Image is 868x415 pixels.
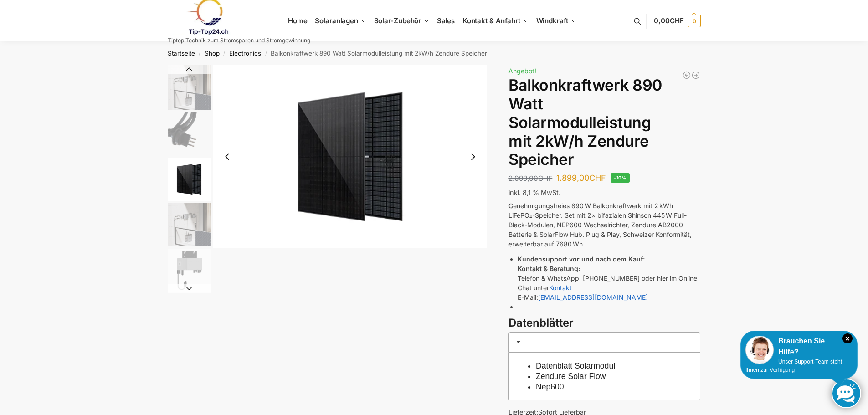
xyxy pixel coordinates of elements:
a: Solaranlagen [311,0,370,41]
span: CHF [538,174,552,183]
a: Electronics [229,50,261,57]
strong: Kontakt & Beratung: [518,265,580,272]
a: Kontakt [549,284,572,292]
span: Solaranlagen [315,16,358,25]
span: Angebot! [508,67,536,75]
i: Schließen [842,333,853,343]
li: 2 / 5 [165,111,211,156]
span: inkl. 8,1 % MwSt. [508,189,560,196]
a: Zendure Solar Flow [536,372,606,381]
img: Customer service [745,336,774,364]
li: 1 / 5 [165,65,211,111]
img: Anschlusskabel-3meter_schweizer-stecker [168,112,211,155]
button: Next slide [168,284,211,293]
button: Previous slide [168,65,211,74]
span: / [220,50,229,57]
a: Solar-Zubehör [370,0,433,41]
a: Datenblatt Solarmodul [536,361,615,370]
img: nep-microwechselrichter-600w [168,249,211,292]
button: Next slide [463,147,483,166]
img: Zendure-solar-flow-Batteriespeicher für Balkonkraftwerke [168,203,211,246]
h3: Datenblätter [508,315,700,331]
a: Balkonkraftwerk 890 Watt Solarmodulleistung mit 1kW/h Zendure Speicher [691,71,700,80]
button: Previous slide [218,147,237,166]
li: 3 / 5 [213,65,488,248]
li: 3 / 5 [165,156,211,202]
strong: Kundensupport vor und nach dem Kauf: [518,255,645,263]
span: CHF [670,16,684,25]
span: / [261,50,271,57]
span: Sales [437,16,455,25]
span: 0 [688,15,701,27]
a: Nep600 [536,382,564,391]
p: Genehmigungsfreies 890 W Balkonkraftwerk mit 2 kWh LiFePO₄-Speicher. Set mit 2× bifazialen Shinso... [508,201,700,249]
span: 0,00 [654,16,683,25]
bdi: 2.099,00 [508,174,552,183]
h1: Balkonkraftwerk 890 Watt Solarmodulleistung mit 2kW/h Zendure Speicher [508,76,700,169]
a: Sales [433,0,458,41]
span: Solar-Zubehör [374,16,421,25]
li: 5 / 5 [165,247,211,293]
a: 0,00CHF 0 [654,7,700,35]
span: Unser Support-Team steht Ihnen zur Verfügung [745,359,842,373]
a: 890/600 Watt Solarkraftwerk + 2,7 KW Batteriespeicher Genehmigungsfrei [682,71,691,80]
a: Startseite [168,50,195,57]
span: Kontakt & Anfahrt [462,16,520,25]
p: Tiptop Technik zum Stromsparen und Stromgewinnung [168,38,310,43]
a: Windkraft [532,0,580,41]
span: -10% [611,173,630,183]
span: CHF [589,173,606,183]
img: Maysun [168,158,211,201]
a: Shop [205,50,220,57]
nav: Breadcrumb [151,41,717,65]
li: Telefon & WhatsApp: [PHONE_NUMBER] oder hier im Online Chat unter E-Mail: [518,254,700,302]
li: 4 / 5 [165,202,211,247]
bdi: 1.899,00 [556,173,606,183]
span: Windkraft [536,16,568,25]
img: Zendure-solar-flow-Batteriespeicher für Balkonkraftwerke [168,65,211,110]
div: Brauchen Sie Hilfe? [745,336,853,358]
img: Maysun [213,65,488,248]
a: Kontakt & Anfahrt [458,0,532,41]
span: / [195,50,205,57]
a: [EMAIL_ADDRESS][DOMAIN_NAME] [538,293,648,301]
